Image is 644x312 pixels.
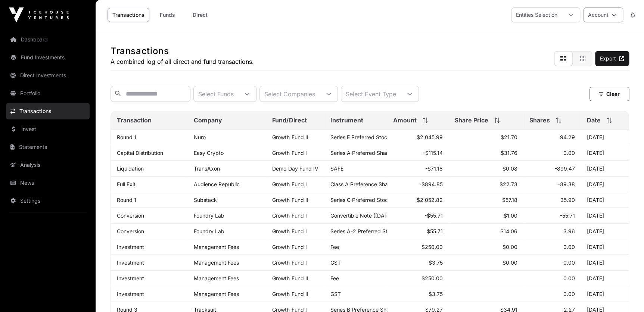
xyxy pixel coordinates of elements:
td: [DATE] [581,161,629,177]
a: Analysis [6,157,90,173]
span: Transaction [117,116,152,125]
a: Liquidation [117,165,144,172]
span: Company [194,116,222,125]
span: $14.06 [500,228,517,234]
a: Conversion [117,212,144,219]
span: 35.90 [560,197,575,203]
span: Instrument [330,116,363,125]
td: $3.75 [387,286,449,302]
a: Foundry Lab [194,228,224,234]
p: Management Fees [194,291,261,297]
a: Portfolio [6,85,90,102]
span: Amount [393,116,417,125]
span: 0.00 [563,150,575,156]
a: Round 1 [117,197,136,203]
span: Series A-2 Preferred Stock [330,228,396,234]
td: [DATE] [581,239,629,255]
a: Growth Fund I [272,212,307,219]
td: $3.75 [387,255,449,271]
span: Convertible Note ([DATE]) [330,212,394,219]
span: -39.38 [558,181,575,187]
span: 0.00 [563,244,575,250]
span: Series E Preferred Stock [330,134,390,140]
img: Icehouse Ventures Logo [9,7,69,22]
span: Fund/Direct [272,116,307,125]
span: -55.71 [560,212,575,219]
td: [DATE] [581,177,629,192]
td: $55.71 [387,224,449,239]
td: [DATE] [581,224,629,239]
td: -$55.71 [387,208,449,224]
a: Round 1 [117,134,136,140]
td: [DATE] [581,255,629,271]
span: $57.18 [502,197,517,203]
div: Select Companies [260,86,320,102]
a: Export [595,51,629,66]
a: Direct [185,8,215,22]
td: $2,052.82 [387,192,449,208]
span: Fee [330,275,339,281]
a: Growth Fund II [272,275,308,281]
span: GST [330,259,340,266]
td: $2,045.99 [387,130,449,145]
h1: Transactions [111,45,254,57]
a: Investment [117,259,144,266]
span: 3.96 [563,228,575,234]
a: Growth Fund I [272,150,307,156]
td: [DATE] [581,130,629,145]
td: [DATE] [581,286,629,302]
span: Class A Preference Shares [330,181,395,187]
span: $1.00 [504,212,517,219]
a: Demo Day Fund IV [272,165,318,172]
td: -$115.14 [387,145,449,161]
a: Growth Fund I [272,228,307,234]
span: $0.08 [503,165,517,172]
span: Share Price [455,116,488,125]
a: Statements [6,139,90,155]
td: -$71.18 [387,161,449,177]
span: 0.00 [563,291,575,297]
iframe: Chat Widget [607,276,644,312]
a: Easy Crypto [194,150,224,156]
a: News [6,175,90,191]
p: Management Fees [194,259,261,266]
span: 94.29 [560,134,575,140]
a: Audience Republic [194,181,240,187]
td: $250.00 [387,271,449,286]
a: Investment [117,275,144,281]
a: Transactions [108,8,149,22]
a: Growth Fund II [272,197,308,203]
td: [DATE] [581,192,629,208]
a: Direct Investments [6,67,90,84]
span: $0.00 [503,244,517,250]
p: A combined log of all direct and fund transactions. [111,57,254,66]
a: Growth Fund II [272,134,308,140]
button: Account [583,7,623,22]
a: Conversion [117,228,144,234]
a: TransAxon [194,165,220,172]
span: $31.76 [501,150,517,156]
a: Substack [194,197,217,203]
a: Settings [6,193,90,209]
td: [DATE] [581,145,629,161]
span: $0.00 [503,259,517,266]
button: Clear [589,87,629,101]
span: 0.00 [563,259,575,266]
div: Select Funds [194,86,238,102]
span: Date [587,116,601,125]
td: -$894.85 [387,177,449,192]
span: Series C Preferred Stock [330,197,391,203]
span: -899.47 [555,165,575,172]
a: Invest [6,121,90,137]
span: Shares [529,116,550,125]
td: $250.00 [387,239,449,255]
a: Growth Fund I [272,259,307,266]
a: Nuro [194,134,206,140]
div: Entities Selection [511,8,562,22]
div: Select Event Type [341,86,401,102]
a: Full Exit [117,181,136,187]
p: Management Fees [194,275,261,281]
a: Growth Fund I [272,181,307,187]
span: 0.00 [563,275,575,281]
